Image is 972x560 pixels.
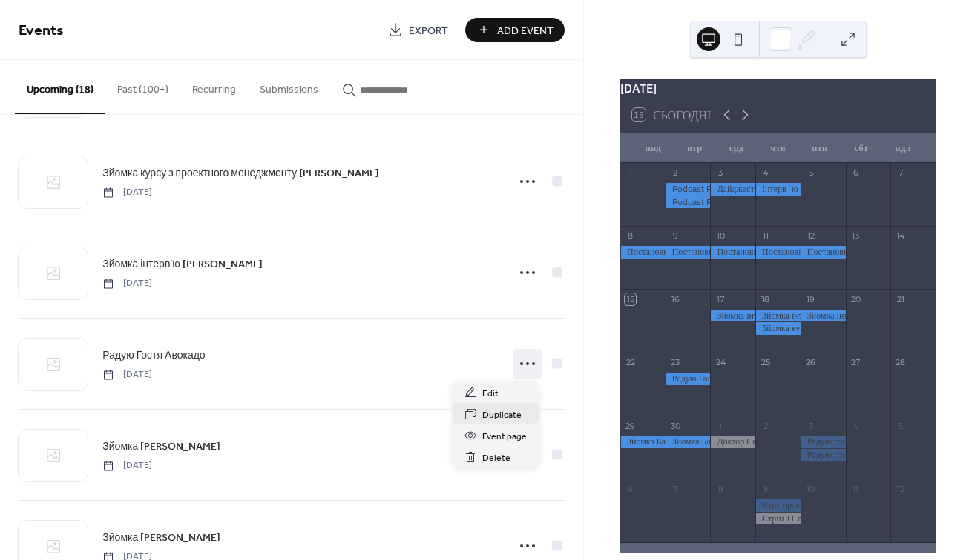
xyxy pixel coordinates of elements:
div: Радую Гостя Авокадо [666,373,711,385]
span: Duplicate [482,407,522,423]
span: Зйомка [PERSON_NAME] [102,530,220,546]
div: Дайджест [710,183,755,196]
span: [DATE] [102,459,152,473]
div: срд [715,133,757,163]
span: Events [19,16,64,45]
div: чтв [757,133,798,163]
div: 20 [850,293,861,304]
div: 3 [805,420,816,431]
div: 7 [895,167,906,179]
div: 8 [715,483,726,494]
div: Постановка логістика [666,246,711,259]
div: 6 [850,167,861,179]
div: 1 [625,167,636,179]
div: 2 [670,167,681,179]
div: 19 [805,293,816,304]
span: Edit [482,386,499,401]
a: Зйомка [PERSON_NAME] [102,438,220,455]
div: ндл [882,133,924,163]
div: 11 [850,483,861,494]
div: Постановка логістика [755,246,801,259]
span: Export [409,23,448,39]
div: 4 [760,167,771,179]
div: 9 [670,230,681,241]
button: Upcoming (18) [15,60,105,114]
span: Add Event [497,23,554,39]
div: [DATE] [620,79,936,97]
div: 12 [805,230,816,241]
div: 17 [715,293,726,304]
div: 10 [715,230,726,241]
div: 24 [715,357,726,368]
div: Доктор Сем стрім, радіорубка [710,436,755,448]
div: 13 [850,230,861,241]
div: 7 [670,483,681,494]
div: Зйомка Бадді [666,436,711,448]
span: Event page [482,429,527,444]
span: Зйомка курсу з проектного менеджменту [PERSON_NAME] [102,166,379,181]
div: Зйомка Бадді [620,436,666,448]
div: 30 [670,420,681,431]
div: 11 [760,230,771,241]
div: Зйомка курсу з проектного менеджменту Мавка [755,322,801,335]
div: 28 [895,357,906,368]
div: Інтервʼю логістика [755,183,801,196]
div: 2 [760,420,771,431]
div: 26 [805,357,816,368]
div: Зйомка інтервʼю Радую Гостя [755,310,801,322]
span: Радую Гостя Авокадо [102,348,205,364]
div: Podcast PO Skills Eng [666,196,711,209]
span: [DATE] [102,368,152,381]
div: Стрім IT day Temabit [755,513,801,525]
div: 15 [625,293,636,304]
div: птн [799,133,841,163]
button: Submissions [248,60,330,113]
div: 5 [895,420,906,431]
div: 22 [625,357,636,368]
a: Зйомка курсу з проектного менеджменту [PERSON_NAME] [102,164,379,181]
a: Радую Гостя Авокадо [102,347,205,364]
a: Зйомка [PERSON_NAME] [102,529,220,546]
div: 18 [760,293,771,304]
button: Add Event [465,18,565,42]
div: 29 [625,420,636,431]
button: Past (100+) [105,60,180,113]
div: Постановка логістика [620,246,666,259]
div: 10 [805,483,816,494]
div: 14 [895,230,906,241]
div: 9 [760,483,771,494]
span: Зйомка [PERSON_NAME] [102,439,220,455]
a: Export [377,18,459,42]
div: 16 [670,293,681,304]
span: Зйомка інтервʼю [PERSON_NAME] [102,257,263,273]
div: 21 [895,293,906,304]
div: 6 [625,483,636,494]
div: Постановка логістика [710,246,755,259]
span: Delete [482,450,510,466]
div: 12 [895,483,906,494]
div: Зйомка інтервʼю Радую Гостя [801,310,846,322]
span: [DATE] [102,186,152,199]
div: 4 [850,420,861,431]
button: Recurring [180,60,248,113]
div: пнд [632,133,674,163]
div: Радую гостя, керівники [801,449,846,461]
div: втр [674,133,715,163]
div: Зйомка інтервʼю Радую Гостя [710,310,755,322]
a: Зйомка інтервʼю [PERSON_NAME] [102,256,263,273]
div: сбт [841,133,882,163]
div: 5 [805,167,816,179]
span: [DATE] [102,277,152,290]
div: Радую гостя стрім [801,436,846,448]
div: Курс проектний менеджмент 3-4 [755,499,801,512]
div: 1 [715,420,726,431]
div: 8 [625,230,636,241]
div: 3 [715,167,726,179]
div: Постановка логістика [801,246,846,259]
div: 25 [760,357,771,368]
div: Podcast PO Skills Eng [666,183,711,196]
div: 23 [670,357,681,368]
div: 27 [850,357,861,368]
